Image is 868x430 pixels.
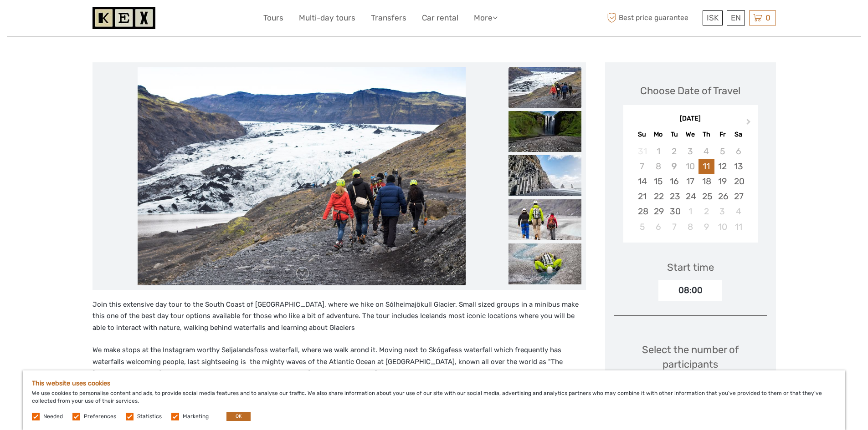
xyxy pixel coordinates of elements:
[730,189,746,204] div: Choose Saturday, September 27th, 2025
[666,174,682,189] div: Choose Tuesday, September 16th, 2025
[263,11,283,25] a: Tours
[730,128,746,141] div: Sa
[92,299,586,334] p: Join this extensive day tour to the South Coast of [GEOGRAPHIC_DATA], where we hike on Sólheimajö...
[650,219,666,234] div: Choose Monday, October 6th, 2025
[634,219,650,234] div: Choose Sunday, October 5th, 2025
[371,11,406,25] a: Transfers
[508,199,581,240] img: 6dca9ebdbcfd4dd3833a0f7d856030a9_slider_thumbnail.jpeg
[650,128,666,141] div: Mo
[634,204,650,219] div: Choose Sunday, September 28th, 2025
[474,11,498,25] a: More
[730,204,746,219] div: Choose Saturday, October 4th, 2025
[699,174,714,189] div: Choose Thursday, September 18th, 2025
[92,344,586,379] p: We make stops at the Instagram worthy Seljalandsfoss waterfall, where we walk arond it. Moving ne...
[508,155,581,196] img: b931753b925149ada6298bf702a7d0b4_slider_thumbnail.jpg
[614,343,767,384] div: Select the number of participants
[634,174,650,189] div: Choose Sunday, September 14th, 2025
[699,189,714,204] div: Choose Thursday, September 25th, 2025
[634,159,650,174] div: Not available Sunday, September 7th, 2025
[422,11,458,25] a: Car rental
[764,13,772,22] span: 0
[508,243,581,284] img: a12e4b8f6db74b1ea2393396326e29e7_slider_thumbnail.jpeg
[43,413,63,420] label: Needed
[699,128,714,141] div: Th
[682,144,698,159] div: Not available Wednesday, September 3rd, 2025
[666,219,682,234] div: Choose Tuesday, October 7th, 2025
[634,144,650,159] div: Not available Sunday, August 31st, 2025
[137,413,162,420] label: Statistics
[699,204,714,219] div: Choose Thursday, October 2nd, 2025
[682,174,698,189] div: Choose Wednesday, September 17th, 2025
[666,204,682,219] div: Choose Tuesday, September 30th, 2025
[730,174,746,189] div: Choose Saturday, September 20th, 2025
[666,189,682,204] div: Choose Tuesday, September 23rd, 2025
[605,10,700,25] span: Best price guarantee
[226,412,251,421] button: OK
[714,128,730,141] div: Fr
[714,174,730,189] div: Choose Friday, September 19th, 2025
[634,189,650,204] div: Choose Sunday, September 21st, 2025
[650,159,666,174] div: Not available Monday, September 8th, 2025
[727,10,745,25] div: EN
[640,84,740,98] div: Choose Date of Travel
[714,219,730,234] div: Choose Friday, October 10th, 2025
[634,128,650,141] div: Su
[682,128,698,141] div: We
[650,204,666,219] div: Choose Monday, September 29th, 2025
[92,7,155,29] img: 1261-44dab5bb-39f8-40da-b0c2-4d9fce00897c_logo_small.jpg
[666,159,682,174] div: Not available Tuesday, September 9th, 2025
[682,159,698,174] div: Not available Wednesday, September 10th, 2025
[730,159,746,174] div: Choose Saturday, September 13th, 2025
[650,189,666,204] div: Choose Monday, September 22nd, 2025
[666,128,682,141] div: Tu
[682,204,698,219] div: Choose Wednesday, October 1st, 2025
[699,144,714,159] div: Not available Thursday, September 4th, 2025
[714,144,730,159] div: Not available Friday, September 5th, 2025
[699,219,714,234] div: Choose Thursday, October 9th, 2025
[138,67,466,285] img: 7553a55389e44cafaa065ea5df492d72_main_slider.jpeg
[650,174,666,189] div: Choose Monday, September 15th, 2025
[714,204,730,219] div: Choose Friday, October 3rd, 2025
[183,413,209,420] label: Marketing
[650,144,666,159] div: Not available Monday, September 1st, 2025
[508,111,581,152] img: ee35769595de4dbc8488c86120340888_slider_thumbnail.jpg
[623,114,758,124] div: [DATE]
[508,67,581,108] img: 7553a55389e44cafaa065ea5df492d72_slider_thumbnail.jpeg
[730,144,746,159] div: Not available Saturday, September 6th, 2025
[13,16,103,23] p: We're away right now. Please check back later!
[658,280,722,301] div: 08:00
[742,116,757,131] button: Next Month
[667,260,714,274] div: Start time
[299,11,355,25] a: Multi-day tours
[626,144,755,234] div: month 2025-09
[682,219,698,234] div: Choose Wednesday, October 8th, 2025
[699,159,714,174] div: Choose Thursday, September 11th, 2025
[730,219,746,234] div: Choose Saturday, October 11th, 2025
[666,144,682,159] div: Not available Tuesday, September 2nd, 2025
[23,370,845,430] div: We use cookies to personalise content and ads, to provide social media features and to analyse ou...
[32,379,836,387] h5: This website uses cookies
[84,413,116,420] label: Preferences
[105,14,116,25] button: Open LiveChat chat widget
[714,159,730,174] div: Choose Friday, September 12th, 2025
[714,189,730,204] div: Choose Friday, September 26th, 2025
[707,13,719,22] span: ISK
[682,189,698,204] div: Choose Wednesday, September 24th, 2025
